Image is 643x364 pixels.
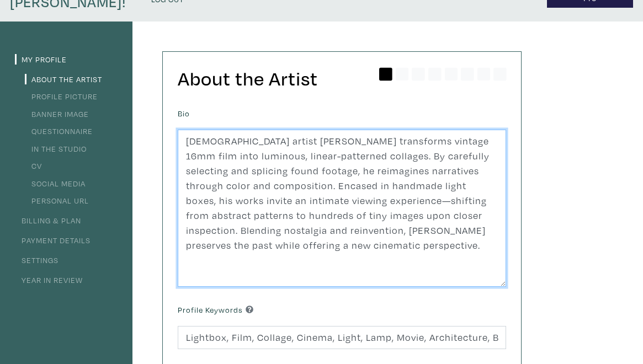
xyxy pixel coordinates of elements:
a: Banner Image [25,109,89,119]
label: Profile Keywords [178,304,253,316]
a: Billing & Plan [15,215,81,226]
input: Comma-separated keywords that best describe you and your work. [178,326,506,350]
a: CV [25,160,42,171]
a: My Profile [15,54,67,65]
label: Bio [178,108,190,120]
a: In the Studio [25,143,87,154]
a: Questionnaire [25,126,93,136]
a: Year in Review [15,275,83,285]
a: Payment Details [15,235,91,245]
textarea: [PERSON_NAME] is a [DEMOGRAPHIC_DATA] artist, designer and film collector. Inspired by mid-centur... [178,130,506,287]
a: About the Artist [25,74,102,84]
a: Profile Picture [25,91,98,101]
a: Settings [15,255,59,265]
a: Personal URL [25,195,89,206]
a: Social Media [25,178,86,189]
h2: About the Artist [178,67,506,90]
